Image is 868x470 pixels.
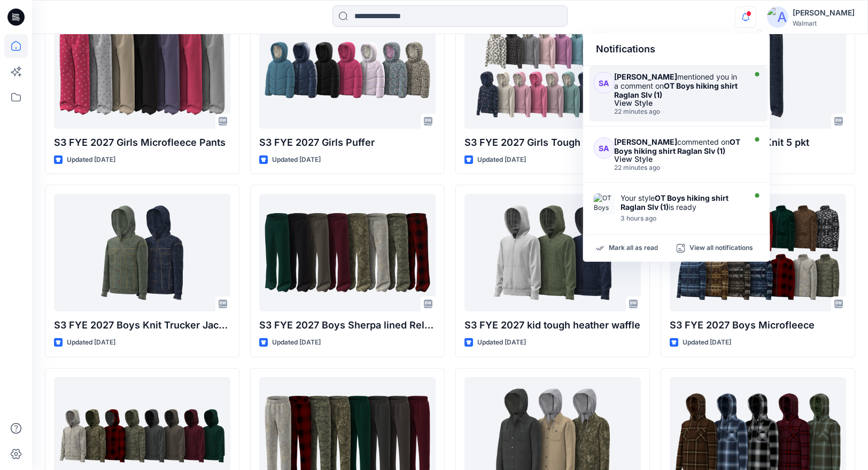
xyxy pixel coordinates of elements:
[614,72,742,99] div: mentioned you in a comment on
[614,72,677,81] strong: [PERSON_NAME]
[259,135,436,150] p: S3 FYE 2027 Girls Puffer
[614,137,677,146] strong: [PERSON_NAME]
[609,244,658,253] p: Mark all as read
[54,11,230,129] a: S3 FYE 2027 Girls Microfleece Pants
[464,194,641,311] a: S3 FYE 2027 kid tough heather waffle
[583,33,770,66] div: Notifications
[793,6,855,19] div: [PERSON_NAME]
[464,11,641,129] a: S3 FYE 2027 Girls Tough Hoodie
[670,318,846,333] p: S3 FYE 2027 Boys Microfleece
[689,244,753,253] p: View all notifications
[54,318,230,333] p: S3 FYE 2027 Boys Knit Trucker Jacket
[621,215,743,222] div: Monday, September 15, 2025 17:00
[793,19,855,27] div: Walmart
[259,194,436,311] a: S3 FYE 2027 Boys Sherpa lined Relax Fit
[259,11,436,129] a: S3 FYE 2027 Girls Puffer
[614,155,742,163] div: View Style
[594,72,615,93] div: SA
[683,337,731,348] p: Updated [DATE]
[477,154,526,166] p: Updated [DATE]
[67,154,115,166] p: Updated [DATE]
[54,135,230,150] p: S3 FYE 2027 Girls Microfleece Pants
[614,164,742,171] div: Monday, September 15, 2025 19:44
[594,193,615,215] img: OT Boys hiking shirt Raglan Slv (1)
[614,137,742,155] div: commented on
[464,318,641,333] p: S3 FYE 2027 kid tough heather waffle
[614,137,740,155] strong: OT Boys hiking shirt Raglan Slv (1)
[621,193,728,211] strong: OT Boys hiking shirt Raglan Slv (1)
[272,337,321,348] p: Updated [DATE]
[614,99,742,107] div: View Style
[477,337,526,348] p: Updated [DATE]
[464,135,641,150] p: S3 FYE 2027 Girls Tough Hoodie
[614,108,742,115] div: Monday, September 15, 2025 19:44
[67,337,115,348] p: Updated [DATE]
[767,6,788,28] img: avatar
[621,193,743,211] div: Your style is ready
[594,137,615,159] div: SA
[614,81,738,99] strong: OT Boys hiking shirt Raglan Slv (1)
[272,154,321,166] p: Updated [DATE]
[259,318,436,333] p: S3 FYE 2027 Boys Sherpa lined Relax Fit
[54,194,230,311] a: S3 FYE 2027 Boys Knit Trucker Jacket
